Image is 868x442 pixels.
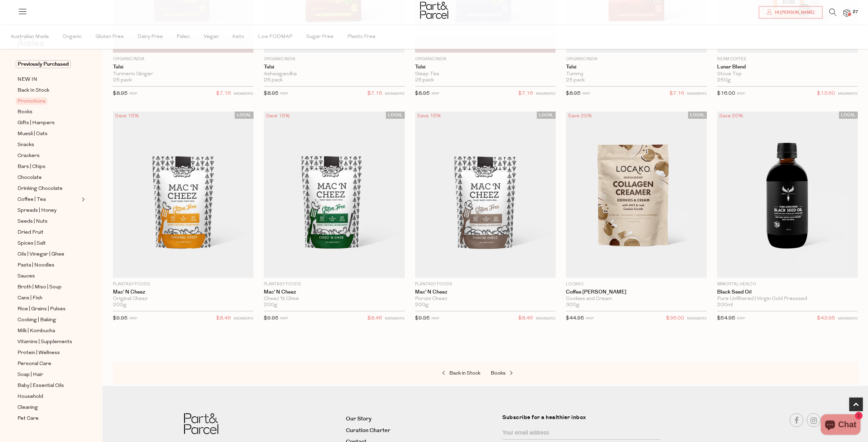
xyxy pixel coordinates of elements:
span: Previously Purchased [16,60,71,68]
span: 200g [113,302,127,308]
small: MEMBERS [385,317,405,321]
span: 25 pack [264,77,283,83]
span: Keto [232,25,244,49]
span: Paleo [177,25,190,49]
span: Vegan [204,25,219,49]
a: Mac' N Cheez [113,289,254,295]
a: Curation Charter [346,426,497,435]
span: 25 pack [113,77,132,83]
span: Rice | Grains | Pulses [17,305,66,313]
img: Black Seed Oil [717,112,858,277]
small: MEMBERS [234,317,254,321]
span: $13.60 [817,89,835,98]
a: Cleaning [17,403,80,412]
div: Original Cheez [113,296,254,302]
span: Pasta | Noodles [17,261,54,270]
span: Cleaning [17,404,38,412]
div: Save 15% [415,112,443,121]
span: Protein | Wellness [17,349,60,357]
small: RRP [431,92,439,96]
a: Dried Fruit [17,228,80,237]
p: Organic India [264,56,404,62]
span: Australian Made [11,25,49,49]
span: $9.95 [113,316,128,321]
label: Subscribe for a healthier inbox [502,413,664,427]
small: RRP [582,92,590,96]
span: Gluten Free [95,25,124,49]
span: Household [17,393,43,401]
span: $36.00 [666,314,684,323]
span: Low FODMAP [258,25,293,49]
span: 27 [851,9,860,15]
div: Sleep Tea [415,71,556,77]
span: $8.46 [518,314,533,323]
span: $16.00 [717,91,735,96]
a: Muesli | Oats [17,130,80,138]
div: Turmeric Ginger [113,71,254,77]
a: Tulsi [113,64,254,70]
span: $9.95 [264,316,278,321]
span: Baby | Essential Oils [17,382,64,390]
small: MEMBERS [687,317,707,321]
span: 250g [717,77,731,83]
a: Cooking | Baking [17,316,80,324]
small: MEMBERS [536,92,556,96]
span: LOCAL [235,112,254,119]
span: $7.16 [367,89,382,98]
a: Milk | Kombucha [17,327,80,335]
span: Oils | Vinegar | Ghee [17,250,64,259]
small: RRP [129,317,137,321]
span: 25 pack [415,77,434,83]
img: Mac' N Cheez [264,112,404,277]
span: Crackers [17,152,40,160]
span: Snacks [17,141,34,149]
span: Drinking Chocolate [17,185,63,193]
a: Back In Stock [17,86,80,95]
input: Your email address [502,427,660,440]
span: Sauces [17,272,35,281]
span: $8.95 [415,91,430,96]
span: Cans | Fish [17,294,42,302]
a: Previously Purchased [17,60,80,68]
a: NEW IN [17,75,80,84]
span: Sugar Free [306,25,334,49]
a: Spreads | Honey [17,206,80,215]
a: Coffee [PERSON_NAME] [566,289,707,295]
a: Soap | Hair [17,370,80,379]
a: Pet Care [17,414,80,423]
div: Tummy [566,71,707,77]
p: Locako [566,281,707,287]
p: Plantasy Foods [113,281,254,287]
a: Vitamins | Supplements [17,338,80,346]
span: Back In Stock [17,87,49,95]
small: MEMBERS [234,92,254,96]
a: Drinking Chocolate [17,184,80,193]
a: Mac' N Cheez [415,289,556,295]
div: Save 15% [264,112,292,121]
span: NEW IN [17,76,37,84]
p: Beam Coffee [717,56,858,62]
small: MEMBERS [838,92,858,96]
p: Organic India [415,56,556,62]
span: LOCAL [537,112,556,119]
a: Black Seed Oil [717,289,858,295]
a: Our Story [346,414,497,424]
a: Hi [PERSON_NAME] [759,6,822,18]
span: Seeds | Nuts [17,218,48,226]
a: Baby | Essential Oils [17,381,80,390]
small: MEMBERS [385,92,405,96]
p: Plantasy Foods [415,281,556,287]
a: Coffee | Tea [17,195,80,204]
small: RRP [431,317,439,321]
span: Hi [PERSON_NAME] [773,10,815,15]
img: Part&Parcel [420,2,448,19]
a: Cans | Fish [17,294,80,302]
a: Tulsi [264,64,404,70]
div: Cheez 'N Chive [264,296,404,302]
span: LOCAL [386,112,405,119]
span: Dried Fruit [17,229,43,237]
span: $7.16 [216,89,231,98]
span: $8.46 [216,314,231,323]
a: Seeds | Nuts [17,217,80,226]
p: Immortal Health [717,281,858,287]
